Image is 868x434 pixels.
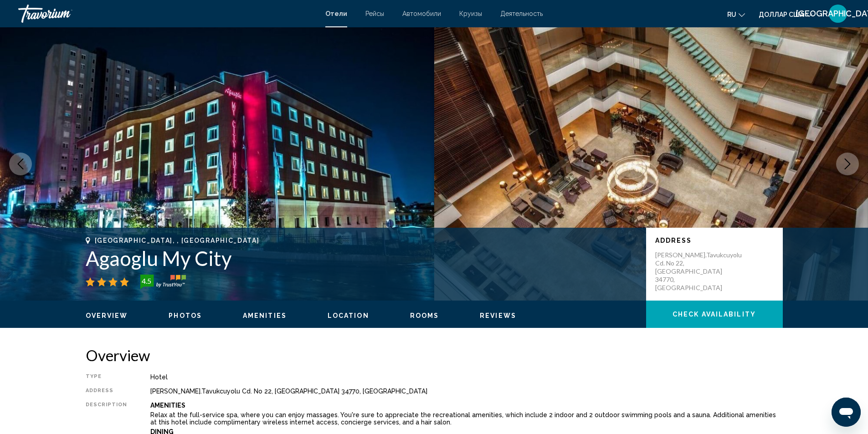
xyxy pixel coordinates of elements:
button: Location [328,311,369,320]
span: Location [328,312,369,319]
span: Overview [86,312,128,319]
h1: Agaoglu My City [86,246,637,270]
font: доллар США [759,11,804,18]
iframe: Кнопка запуска окна обмена сообщениями [832,398,861,427]
button: Rooms [410,311,439,320]
span: Rooms [410,312,439,319]
p: Address [655,237,774,244]
button: Amenities [243,311,287,320]
button: Изменить язык [727,8,745,21]
a: Деятельность [500,10,543,17]
a: Травориум [18,5,316,23]
button: Check Availability [646,301,783,328]
button: Reviews [480,311,516,320]
div: 4.5 [138,276,156,286]
b: Amenities [150,402,185,409]
span: Photos [169,312,202,319]
p: Relax at the full-service spa, where you can enjoy massages. You're sure to appreciate the recrea... [150,411,783,426]
img: trustyou-badge-hor.svg [140,275,186,289]
a: Круизы [459,10,482,17]
button: Next image [836,153,859,175]
button: Изменить валюту [759,8,812,21]
button: Photos [169,311,202,320]
span: Reviews [480,312,516,319]
button: Previous image [9,153,32,175]
span: Check Availability [673,311,756,318]
h2: Overview [86,346,783,364]
span: Amenities [243,312,287,319]
a: Автомобили [402,10,441,17]
a: Рейсы [365,10,384,17]
div: Address [86,388,128,395]
a: Отели [325,10,347,17]
span: [GEOGRAPHIC_DATA], , [GEOGRAPHIC_DATA] [95,237,260,244]
button: Меню пользователя [826,4,850,23]
div: Type [86,373,128,381]
div: Hotel [150,373,783,381]
button: Overview [86,311,128,320]
div: [PERSON_NAME].Tavukcuyolu Cd. No 22, [GEOGRAPHIC_DATA] 34770, [GEOGRAPHIC_DATA] [150,388,783,395]
font: ru [727,11,736,18]
p: [PERSON_NAME].Tavukcuyolu Cd. No 22, [GEOGRAPHIC_DATA] 34770, [GEOGRAPHIC_DATA] [655,251,728,292]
